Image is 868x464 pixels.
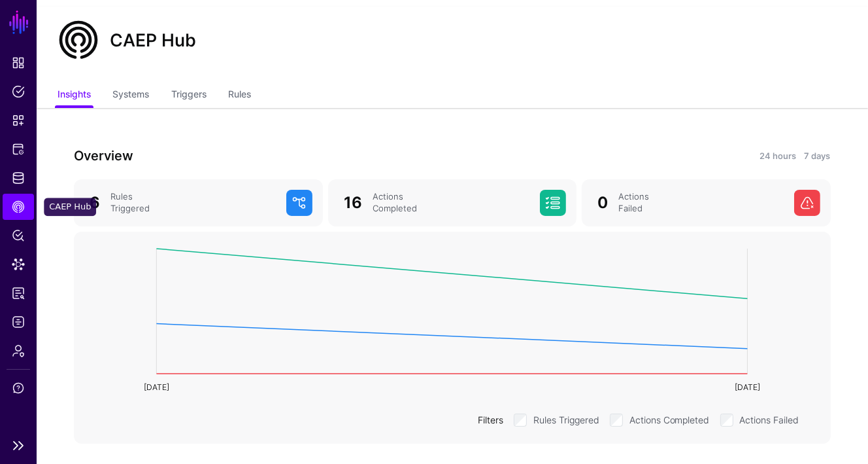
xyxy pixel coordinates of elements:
a: Snippets [3,107,34,134]
div: CAEP Hub [44,198,96,216]
a: Data Lens [3,251,34,277]
a: Identity Data Fabric [3,165,34,191]
span: Logs [12,315,25,329]
span: Snippets [12,114,25,127]
span: Admin [12,344,25,357]
a: Policy Lens [3,223,34,249]
span: Policy Lens [12,229,25,242]
text: [DATE] [144,382,169,392]
a: Insights [58,83,91,108]
span: Access Reporting [12,287,25,300]
text: [DATE] [735,382,760,392]
span: CAEP Hub [12,200,25,213]
span: Dashboard [12,56,25,69]
a: 24 hours [760,150,797,163]
span: Support [12,382,25,395]
span: 0 [597,193,608,212]
a: Dashboard [3,50,34,76]
span: 6 [90,193,100,212]
a: Access Reporting [3,280,34,306]
label: Rules Triggered [533,411,599,427]
div: Filters [473,413,509,427]
a: Policies [3,79,34,105]
label: Actions Completed [629,411,710,427]
a: Logs [3,309,34,335]
a: SGNL [8,8,30,37]
div: Actions Completed [367,191,535,215]
span: Data Lens [12,258,25,271]
a: Admin [3,338,34,364]
a: 7 days [805,150,831,163]
span: 16 [344,193,362,212]
div: Rules Triggered [105,191,280,215]
span: Protected Systems [12,143,25,156]
div: Actions Failed [613,191,788,215]
span: Policies [12,85,25,98]
span: Identity Data Fabric [12,171,25,185]
h2: CAEP Hub [110,29,196,50]
a: CAEP Hub [3,194,34,220]
a: Triggers [171,83,207,108]
a: Systems [113,83,150,108]
a: Rules [229,83,252,108]
a: Protected Systems [3,136,34,162]
h3: Overview [74,145,444,166]
label: Actions Failed [740,411,799,427]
